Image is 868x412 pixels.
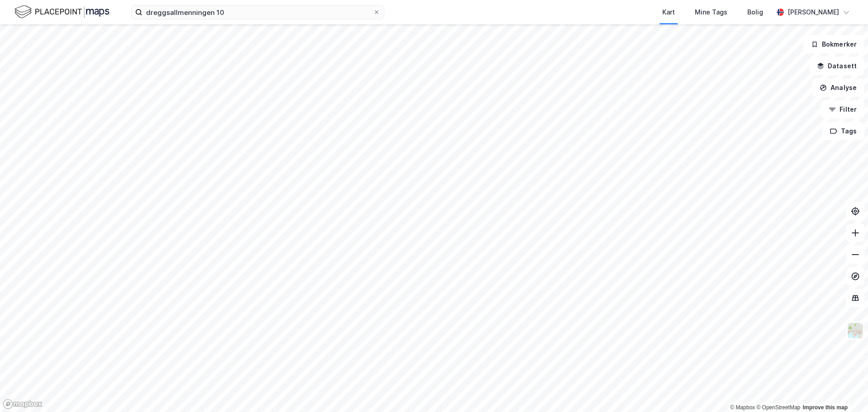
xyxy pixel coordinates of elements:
[3,399,42,409] a: Mapbox homepage
[756,404,800,411] a: OpenStreetMap
[730,404,755,411] a: Mapbox
[822,122,864,140] button: Tags
[809,57,864,75] button: Datasett
[747,7,763,18] div: Bolig
[803,404,848,411] a: Improve this map
[823,369,868,412] iframe: Chat Widget
[821,100,864,118] button: Filter
[662,7,675,18] div: Kart
[14,4,109,20] img: logo.f888ab2527a4732fd821a326f86c7f29.svg
[812,79,864,97] button: Analyse
[695,7,727,18] div: Mine Tags
[823,369,868,412] div: Kontrollprogram for chat
[803,35,864,53] button: Bokmerker
[847,322,864,339] img: Z
[142,5,373,19] input: Søk på adresse, matrikkel, gårdeiere, leietakere eller personer
[788,7,839,18] div: [PERSON_NAME]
